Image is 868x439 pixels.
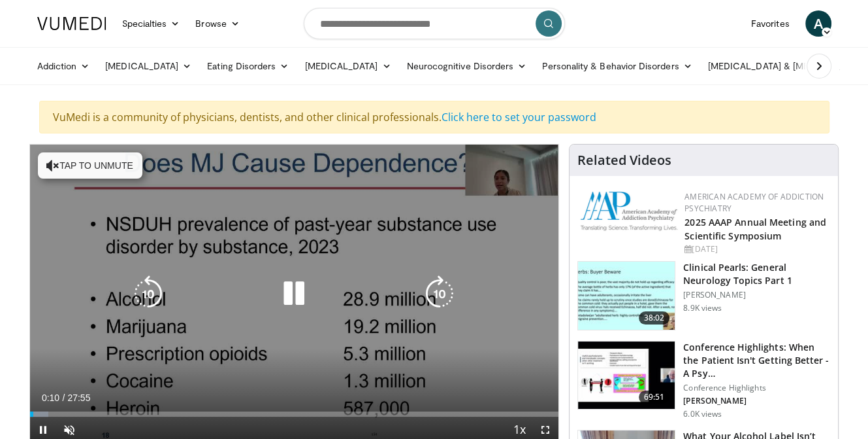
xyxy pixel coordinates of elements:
a: [MEDICAL_DATA] [97,53,199,79]
p: [PERSON_NAME] [683,290,830,300]
button: Tap to unmute [38,152,142,179]
input: Search topics, interventions [304,8,565,39]
a: [MEDICAL_DATA] [297,53,398,79]
div: Progress Bar [30,412,559,417]
p: 6.0K views [683,409,722,419]
a: Favorites [743,10,797,37]
img: 4362ec9e-0993-4580-bfd4-8e18d57e1d49.150x105_q85_crop-smart_upscale.jpg [578,342,675,410]
span: 38:02 [639,311,670,325]
h3: Conference Highlights: When the Patient Isn't Getting Better - A Psy… [683,341,830,380]
a: Neurocognitive Disorders [399,53,535,79]
a: Specialties [114,10,188,37]
a: 38:02 Clinical Pearls: General Neurology Topics Part 1 [PERSON_NAME] 8.9K views [577,261,830,330]
p: [PERSON_NAME] [683,396,830,406]
div: [DATE] [684,243,828,255]
div: VuMedi is a community of physicians, dentists, and other clinical professionals. [39,101,829,133]
a: 69:51 Conference Highlights: When the Patient Isn't Getting Better - A Psy… Conference Highlights... [577,341,830,419]
h4: Related Videos [577,152,671,168]
img: VuMedi Logo [37,17,106,30]
p: Conference Highlights [683,383,830,393]
p: 8.9K views [683,303,722,313]
span: 27:55 [67,393,90,403]
a: Click here to set your password [442,110,596,124]
h3: Clinical Pearls: General Neurology Topics Part 1 [683,261,830,287]
a: American Academy of Addiction Psychiatry [684,191,824,214]
img: 91ec4e47-6cc3-4d45-a77d-be3eb23d61cb.150x105_q85_crop-smart_upscale.jpg [578,262,675,330]
img: f7c290de-70ae-47e0-9ae1-04035161c232.png.150x105_q85_autocrop_double_scale_upscale_version-0.2.png [580,191,678,231]
a: Addiction [29,53,98,79]
span: 0:10 [42,393,59,403]
span: 69:51 [639,391,670,404]
a: A [805,10,831,37]
a: Browse [187,10,248,37]
a: 2025 AAAP Annual Meeting and Scientific Symposium [684,216,826,242]
span: / [63,393,65,403]
a: Personality & Behavior Disorders [534,53,699,79]
a: Eating Disorders [199,53,297,79]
